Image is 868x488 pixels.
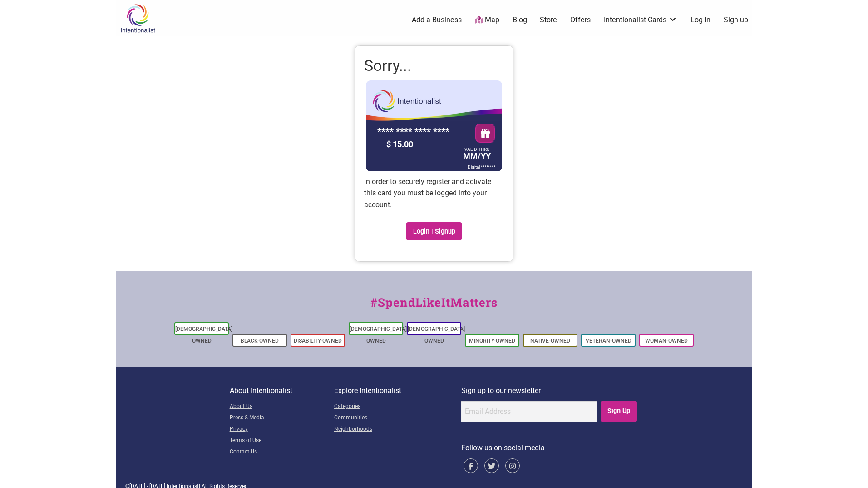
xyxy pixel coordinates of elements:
[475,15,499,25] a: Map
[364,176,504,211] p: In order to securely register and activate this card you must be logged into your account.
[461,442,639,454] p: Follow us on social media
[334,401,461,413] a: Categories
[408,326,467,344] a: [DEMOGRAPHIC_DATA]-Owned
[334,385,461,397] p: Explore Intentionalist
[334,424,461,435] a: Neighborhoods
[241,338,279,344] a: Black-Owned
[513,15,527,25] a: Blog
[724,15,748,25] a: Sign up
[175,326,234,344] a: [DEMOGRAPHIC_DATA]-Owned
[540,15,557,25] a: Store
[469,338,515,344] a: Minority-Owned
[645,338,688,344] a: Woman-Owned
[601,401,637,422] input: Sign Up
[604,15,677,25] a: Intentionalist Cards
[294,338,342,344] a: Disability-Owned
[116,294,752,320] div: #SpendLikeItMatters
[461,385,639,397] p: Sign up to our newsletter
[461,148,493,163] div: MM/YY
[230,424,334,435] a: Privacy
[230,447,334,458] a: Contact Us
[586,338,631,344] a: Veteran-Owned
[406,222,462,240] a: Login | Signup
[230,435,334,447] a: Terms of Use
[230,413,334,424] a: Press & Media
[461,401,597,422] input: Email Address
[364,55,504,77] h1: Sorry...
[690,15,710,25] a: Log In
[463,149,491,150] div: VALID THRU
[570,15,591,25] a: Offers
[530,338,570,344] a: Native-Owned
[412,15,462,25] a: Add a Business
[350,326,409,344] a: [DEMOGRAPHIC_DATA]-Owned
[384,137,461,151] div: $ 15.00
[230,385,334,397] p: About Intentionalist
[230,401,334,413] a: About Us
[334,413,461,424] a: Communities
[116,4,159,33] img: Intentionalist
